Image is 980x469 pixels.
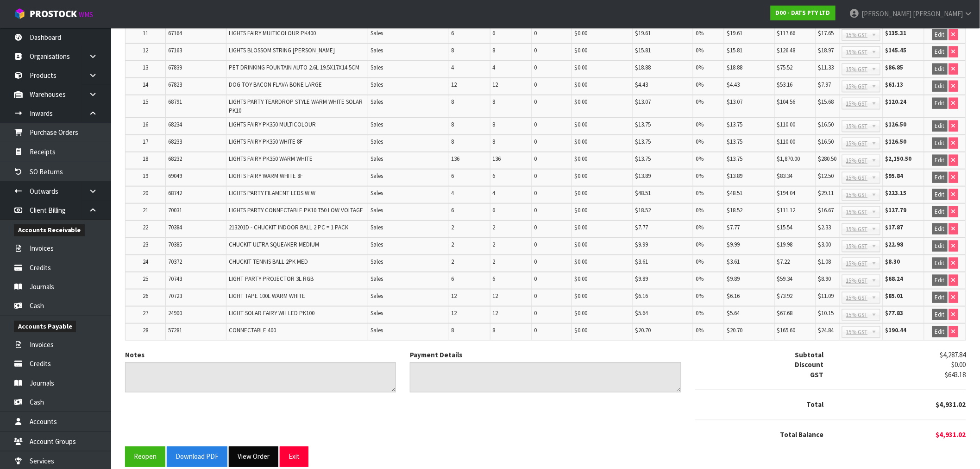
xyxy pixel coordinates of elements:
[727,81,740,89] span: $4.43
[452,29,454,37] span: 6
[818,98,834,106] span: $15.68
[534,223,537,231] span: 0
[493,155,501,163] span: 136
[932,309,948,320] button: Edit
[727,309,740,317] span: $5.64
[932,275,948,286] button: Edit
[846,310,868,321] span: 15% GST
[168,206,182,214] span: 70031
[635,189,651,197] span: $48.51
[727,98,742,106] span: $13.07
[574,63,587,71] span: $0.00
[777,326,796,334] span: $165.60
[727,275,740,283] span: $9.89
[727,172,742,180] span: $13.89
[534,309,537,317] span: 0
[818,292,834,300] span: $11.09
[932,223,948,234] button: Edit
[371,155,383,163] span: Sales
[371,120,383,128] span: Sales
[886,155,912,163] strong: $2,150.50
[846,155,868,166] span: 15% GST
[371,326,383,334] span: Sales
[818,81,831,89] span: $7.97
[635,81,648,89] span: $4.43
[696,155,704,163] span: 0%
[534,258,537,266] span: 0
[574,241,587,248] span: $0.00
[168,46,182,54] span: 67163
[932,189,948,200] button: Edit
[932,98,948,109] button: Edit
[846,241,868,252] span: 15% GST
[534,241,537,248] span: 0
[635,206,651,214] span: $18.52
[727,223,740,231] span: $7.77
[696,241,704,248] span: 0%
[229,155,313,163] span: LIGHTS FAIRY PK350 WARM WHITE
[846,81,868,92] span: 15% GST
[861,9,911,18] span: [PERSON_NAME]
[777,81,793,89] span: $53.16
[932,206,948,217] button: Edit
[932,138,948,149] button: Edit
[777,29,796,37] span: $117.66
[229,138,302,146] span: LIGHTS FAIRY PK350 WHITE 8F
[635,155,651,163] span: $13.75
[846,47,868,58] span: 15% GST
[14,321,76,332] span: Accounts Payable
[229,292,305,300] span: LIGHT TAPE 100L WARM WHITE
[143,326,148,334] span: 28
[493,258,496,266] span: 2
[932,120,948,132] button: Edit
[143,189,148,197] span: 20
[168,258,182,266] span: 70372
[932,172,948,183] button: Edit
[229,172,303,180] span: LIGHTS FAIRY WARM WHITE 8F
[574,155,587,163] span: $0.00
[777,46,796,54] span: $126.48
[846,172,868,184] span: 15% GST
[168,189,182,197] span: 68742
[168,326,182,334] span: 57281
[574,206,587,214] span: $0.00
[635,98,651,106] span: $13.07
[696,275,704,283] span: 0%
[886,172,904,180] strong: $95.84
[696,206,704,214] span: 0%
[696,172,704,180] span: 0%
[846,30,868,41] span: 15% GST
[635,172,651,180] span: $13.89
[493,206,496,214] span: 6
[534,206,537,214] span: 0
[574,138,587,146] span: $0.00
[167,447,227,467] button: Download PDF
[932,241,948,252] button: Edit
[371,223,383,231] span: Sales
[696,326,704,334] span: 0%
[886,63,904,71] strong: $86.85
[143,63,148,71] span: 13
[143,46,148,54] span: 12
[932,63,948,75] button: Edit
[168,275,182,283] span: 70743
[777,138,796,146] span: $110.00
[452,189,454,197] span: 4
[886,81,904,89] strong: $61.13
[143,155,148,163] span: 18
[452,46,454,54] span: 8
[777,309,793,317] span: $67.68
[452,63,454,71] span: 4
[168,81,182,89] span: 67823
[818,29,834,37] span: $17.65
[452,155,460,163] span: 136
[143,138,148,146] span: 17
[574,275,587,283] span: $0.00
[696,63,704,71] span: 0%
[493,81,498,89] span: 12
[777,98,796,106] span: $104.56
[777,258,790,266] span: $7.22
[493,189,496,197] span: 4
[696,189,704,197] span: 0%
[777,172,793,180] span: $83.34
